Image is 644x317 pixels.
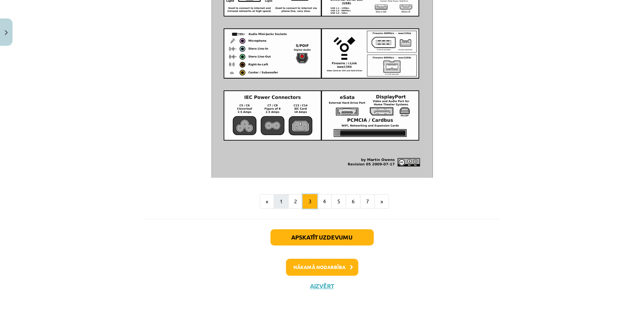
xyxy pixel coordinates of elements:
button: 7 [360,194,375,209]
button: 1 [274,194,289,209]
button: » [375,194,389,209]
button: Apskatīt uzdevumu [271,229,374,245]
button: « [260,194,274,209]
button: Aizvērt [308,282,336,290]
button: 6 [346,194,361,209]
img: icon-close-lesson-0947bae3869378f0d4975bcd49f059093ad1ed9edebbc8119c70593378902aed.svg [5,30,8,35]
button: 5 [331,194,346,209]
button: 3 [303,194,317,209]
nav: Page navigation example [144,194,500,209]
button: 2 [288,194,303,209]
button: Nākamā nodarbība [286,259,358,276]
button: 4 [317,194,332,209]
